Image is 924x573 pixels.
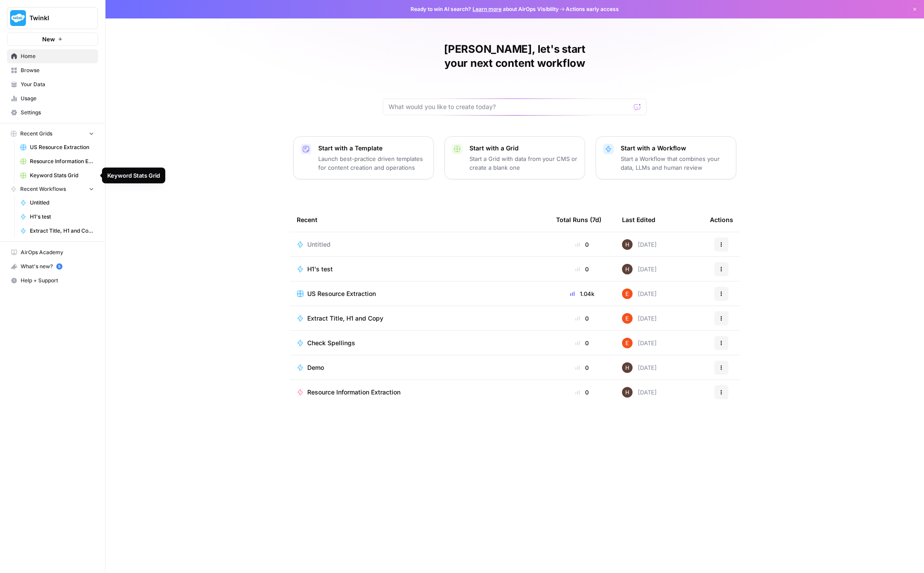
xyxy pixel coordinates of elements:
[16,196,98,210] a: Untitled
[622,387,633,398] img: 436bim7ufhw3ohwxraeybzubrpb8
[307,265,333,274] span: H1's test
[7,7,98,29] button: Workspace: Twinkl
[307,314,383,323] span: Extract Title, H1 and Copy
[30,227,94,235] span: Extract Title, H1 and Copy
[21,277,94,285] span: Help + Support
[622,387,657,398] div: [DATE]
[7,259,98,274] button: What's new? 5
[33,52,79,58] div: Domain Overview
[293,136,434,179] button: Start with a TemplateLaunch best-practice driven templates for content creation and operations
[10,10,26,26] img: Twinkl Logo
[107,171,160,180] div: Keyword Stats Grid
[622,313,657,324] div: [DATE]
[20,185,66,193] span: Recent Workflows
[556,314,608,323] div: 0
[596,136,736,179] button: Start with a WorkflowStart a Workflow that combines your data, LLMs and human review
[622,338,657,348] div: [DATE]
[30,172,94,179] span: Keyword Stats Grid
[622,288,633,299] img: 8y9pl6iujm21he1dbx14kgzmrglr
[14,14,21,21] img: logo_orange.svg
[7,63,98,77] a: Browse
[7,106,98,120] a: Settings
[16,210,98,224] a: H1's test
[87,51,95,58] img: tab_keywords_by_traffic_grey.svg
[30,157,94,165] span: Resource Information Extraction and Descriptions
[7,49,98,63] a: Home
[21,95,94,102] span: Usage
[318,154,426,172] p: Launch best-practice driven templates for content creation and operations
[14,23,21,30] img: website_grey.svg
[7,182,98,196] button: Recent Workflows
[23,23,97,30] div: Domain: [DOMAIN_NAME]
[621,154,729,172] p: Start a Workflow that combines your data, LLMs and human review
[307,339,355,347] span: Check Spellings
[29,14,83,22] span: Twinkl
[318,144,426,153] p: Start with a Template
[297,388,542,397] a: Resource Information Extraction
[21,109,94,117] span: Settings
[622,239,657,250] div: [DATE]
[469,154,578,172] p: Start a Grid with data from your CMS or create a blank one
[556,289,608,298] div: 1.04k
[556,388,608,397] div: 0
[297,240,542,249] a: Untitled
[30,213,94,221] span: H1's test
[307,388,400,397] span: Resource Information Extraction
[469,144,578,153] p: Start with a Grid
[307,363,324,372] span: Demo
[621,144,729,153] p: Start with a Workflow
[30,143,94,151] span: US Resource Extraction
[7,274,98,288] button: Help + Support
[21,66,94,74] span: Browse
[622,288,657,299] div: [DATE]
[7,260,98,273] div: What's new?
[7,33,98,46] button: New
[297,339,542,347] a: Check Spellings
[622,239,633,250] img: 436bim7ufhw3ohwxraeybzubrpb8
[24,51,31,58] img: tab_domain_overview_orange.svg
[411,5,559,13] span: Ready to win AI search? about AirOps Visibility
[556,240,608,249] div: 0
[42,35,55,44] span: New
[297,363,542,372] a: Demo
[25,14,43,21] div: v 4.0.25
[16,154,98,168] a: Resource Information Extraction and Descriptions
[307,289,376,298] span: US Resource Extraction
[7,91,98,106] a: Usage
[710,208,733,232] div: Actions
[58,264,60,269] text: 5
[389,102,630,111] input: What would you like to create today?
[7,77,98,91] a: Your Data
[307,240,331,249] span: Untitled
[622,362,657,373] div: [DATE]
[444,136,585,179] button: Start with a GridStart a Grid with data from your CMS or create a blank one
[7,127,98,140] button: Recent Grids
[622,338,633,348] img: 8y9pl6iujm21he1dbx14kgzmrglr
[7,245,98,259] a: AirOps Academy
[297,265,542,274] a: H1's test
[21,52,94,60] span: Home
[556,208,601,232] div: Total Runs (7d)
[556,363,608,372] div: 0
[556,339,608,347] div: 0
[622,362,633,373] img: 436bim7ufhw3ohwxraeybzubrpb8
[556,265,608,274] div: 0
[473,6,502,12] a: Learn more
[622,208,655,232] div: Last Edited
[622,264,657,274] div: [DATE]
[622,313,633,324] img: 8y9pl6iujm21he1dbx14kgzmrglr
[297,314,542,323] a: Extract Title, H1 and Copy
[566,5,619,13] span: Actions early access
[97,52,148,58] div: Keywords by Traffic
[297,289,542,298] a: US Resource Extraction
[30,199,94,207] span: Untitled
[622,264,633,274] img: 436bim7ufhw3ohwxraeybzubrpb8
[383,42,647,70] h1: [PERSON_NAME], let's start your next content workflow
[16,168,98,182] a: Keyword Stats Grid
[16,140,98,154] a: US Resource Extraction
[56,263,62,270] a: 5
[21,248,94,256] span: AirOps Academy
[20,130,52,138] span: Recent Grids
[21,80,94,88] span: Your Data
[297,208,542,232] div: Recent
